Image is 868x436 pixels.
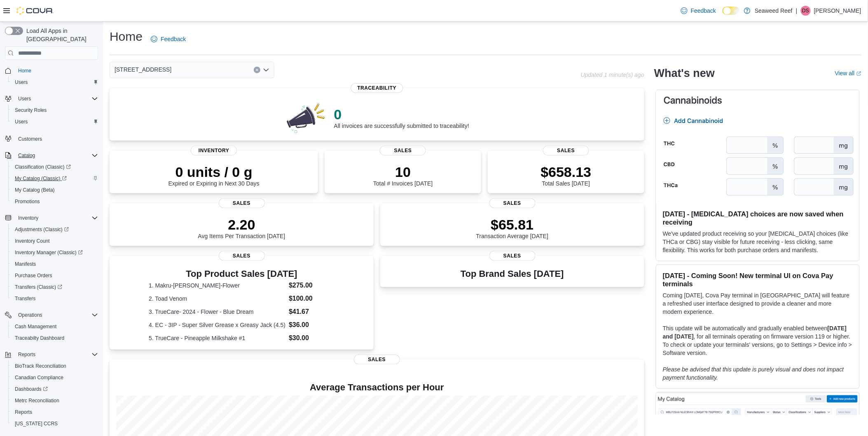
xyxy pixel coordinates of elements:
[8,281,101,293] a: Transfers (Classic)
[15,213,98,223] span: Inventory
[354,355,400,364] span: Sales
[116,383,638,392] h4: Average Transactions per Hour
[18,67,31,74] span: Home
[12,407,35,417] a: Reports
[8,395,101,406] button: Metrc Reconciliation
[12,407,98,417] span: Reports
[12,361,70,371] a: BioTrack Reconciliation
[18,215,38,221] span: Inventory
[654,67,715,80] h2: What's new
[2,212,101,224] button: Inventory
[149,308,285,316] dt: 3. TrueCare- 2024 - Flower - Blue Dream
[796,6,798,16] p: |
[12,361,98,371] span: BioTrack Reconciliation
[581,72,644,78] p: Updated 1 minute(s) ago
[12,282,98,292] span: Transfers (Classic)
[723,7,740,15] input: Dark Mode
[8,418,101,429] button: [US_STATE] CCRS
[15,420,58,427] span: [US_STATE] CCRS
[15,363,66,369] span: BioTrack Reconciliation
[8,293,101,304] button: Transfers
[2,150,101,161] button: Catalog
[18,312,42,318] span: Operations
[8,406,101,418] button: Reports
[15,213,42,223] button: Inventory
[15,134,45,144] a: Customers
[373,164,433,187] div: Total # Invoices [DATE]
[12,322,60,332] a: Cash Management
[8,372,101,383] button: Canadian Compliance
[12,197,43,206] a: Promotions
[198,216,285,233] p: 2.20
[12,105,98,115] span: Security Roles
[18,152,35,159] span: Catalog
[12,384,98,394] span: Dashboards
[461,269,564,279] h3: Top Brand Sales [DATE]
[8,173,101,184] a: My Catalog (Classic)
[2,349,101,360] button: Reports
[15,94,98,104] span: Users
[15,164,71,170] span: Classification (Classic)
[755,6,793,16] p: Seaweed Reef
[15,187,55,193] span: My Catalog (Beta)
[8,116,101,128] button: Users
[191,146,237,155] span: Inventory
[489,251,536,261] span: Sales
[149,321,285,329] dt: 4. EC - 3IP - Super Silver Grease x Greasy Jack (4.5)
[161,35,186,43] span: Feedback
[12,77,31,87] a: Users
[15,226,69,233] span: Adjustments (Classic)
[2,93,101,104] button: Users
[541,164,592,180] p: $658.13
[15,65,98,76] span: Home
[12,271,98,281] span: Purchase Orders
[8,104,101,116] button: Security Roles
[12,185,58,195] a: My Catalog (Beta)
[12,333,98,343] span: Traceabilty Dashboard
[12,162,98,172] span: Classification (Classic)
[219,198,265,208] span: Sales
[373,164,433,180] p: 10
[8,383,101,395] a: Dashboards
[15,335,64,341] span: Traceabilty Dashboard
[16,7,54,15] img: Cova
[12,419,98,429] span: Washington CCRS
[12,333,68,343] a: Traceabilty Dashboard
[12,294,39,304] a: Transfers
[12,236,53,246] a: Inventory Count
[15,295,35,302] span: Transfers
[12,248,98,257] span: Inventory Manager (Classic)
[12,259,98,269] span: Manifests
[254,67,260,73] button: Clear input
[15,284,62,290] span: Transfers (Classic)
[18,95,31,102] span: Users
[334,106,469,123] p: 0
[12,105,50,115] a: Security Roles
[15,151,38,160] button: Catalog
[2,132,101,144] button: Customers
[12,174,98,183] span: My Catalog (Classic)
[15,310,46,320] button: Operations
[12,185,98,195] span: My Catalog (Beta)
[8,258,101,270] button: Manifests
[15,261,36,267] span: Manifests
[285,101,328,134] img: 0
[12,419,61,429] a: [US_STATE] CCRS
[2,65,101,77] button: Home
[802,6,810,16] span: DS
[8,224,101,235] a: Adjustments (Classic)
[15,175,67,182] span: My Catalog (Classic)
[12,117,31,127] a: Users
[663,210,853,226] h3: [DATE] - [MEDICAL_DATA] choices are now saved when receiving
[263,67,269,73] button: Open list of options
[289,320,335,330] dd: $36.00
[149,334,285,342] dt: 5. TrueCare - Pineapple Milkshake #1
[15,94,34,104] button: Users
[12,396,63,406] a: Metrc Reconciliation
[2,309,101,321] button: Operations
[219,251,265,261] span: Sales
[15,272,52,279] span: Purchase Orders
[334,106,469,129] div: All invoices are successfully submitted to traceability!
[663,271,853,288] h3: [DATE] - Coming Soon! New terminal UI on Cova Pay terminals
